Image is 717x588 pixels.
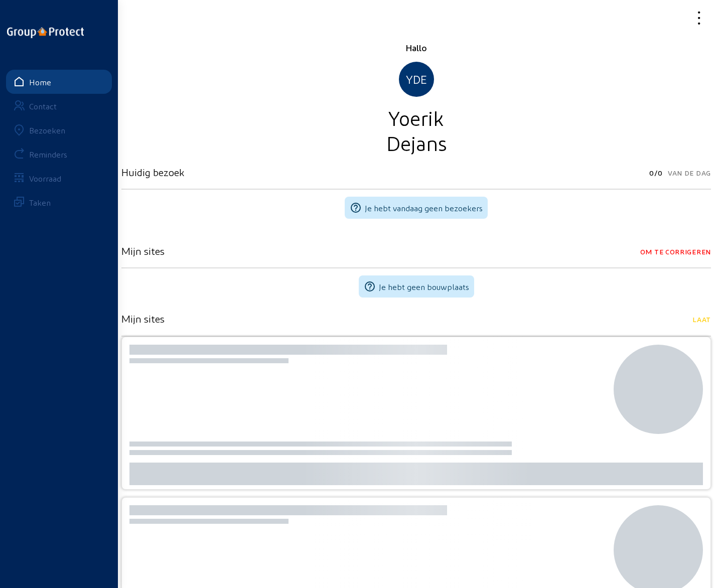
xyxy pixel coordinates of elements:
[6,118,112,142] a: Bezoeken
[6,166,112,190] a: Voorraad
[6,70,112,94] a: Home
[365,203,483,213] span: Je hebt vandaag geen bezoekers
[29,198,51,207] div: Taken
[29,150,67,159] div: Reminders
[121,105,711,130] div: Yoerik
[6,142,112,166] a: Reminders
[6,190,112,214] a: Taken
[121,245,165,257] h3: Mijn sites
[29,77,51,87] div: Home
[121,42,711,54] div: Hallo
[6,94,112,118] a: Contact
[640,245,711,259] span: Om te corrigeren
[29,125,65,135] div: Bezoeken
[668,166,711,180] span: Van de dag
[29,174,61,183] div: Voorraad
[350,202,362,214] mat-icon: help_outline
[649,166,663,180] span: 0/0
[399,62,434,97] div: YDE
[121,166,184,178] h3: Huidig bezoek
[364,280,376,292] mat-icon: help_outline
[692,313,711,327] span: Laat
[121,130,711,155] div: Dejans
[29,101,57,111] div: Contact
[379,282,469,291] span: Je hebt geen bouwplaats
[7,27,84,38] img: logo-oneline.png
[121,313,165,325] h3: Mijn sites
